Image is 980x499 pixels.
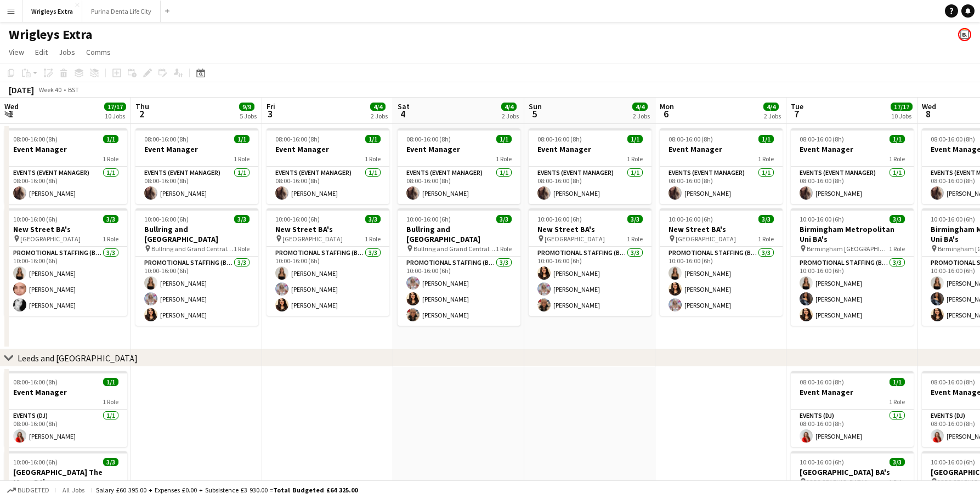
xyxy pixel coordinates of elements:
[889,155,905,163] span: 1 Role
[890,135,905,143] span: 1/1
[59,47,75,57] span: Jobs
[791,387,914,397] h3: Event Manager
[135,144,258,154] h3: Event Manager
[4,467,127,487] h3: [GEOGRAPHIC_DATA] The Moor BA's
[676,235,736,243] span: [GEOGRAPHIC_DATA]
[931,135,975,143] span: 08:00-16:00 (8h)
[632,103,648,111] span: 4/4
[105,112,126,120] div: 10 Jobs
[365,235,381,243] span: 1 Role
[406,215,451,223] span: 10:00-16:00 (6h)
[103,398,118,406] span: 1 Role
[4,247,127,316] app-card-role: Promotional Staffing (Brand Ambassadors)3/310:00-16:00 (6h)[PERSON_NAME][PERSON_NAME][PERSON_NAME]
[758,215,774,223] span: 3/3
[273,486,358,494] span: Total Budgeted £64 325.00
[265,107,275,120] span: 3
[529,208,652,316] app-job-card: 10:00-16:00 (6h)3/3New Street BA's [GEOGRAPHIC_DATA]1 RolePromotional Staffing (Brand Ambassadors...
[4,371,127,447] app-job-card: 08:00-16:00 (8h)1/1Event Manager1 RoleEvents (DJ)1/108:00-16:00 (8h)[PERSON_NAME]
[234,135,250,143] span: 1/1
[103,235,118,243] span: 1 Role
[891,103,913,111] span: 17/17
[267,247,389,316] app-card-role: Promotional Staffing (Brand Ambassadors)3/310:00-16:00 (6h)[PERSON_NAME][PERSON_NAME][PERSON_NAME]
[35,47,48,57] span: Edit
[4,208,127,316] app-job-card: 10:00-16:00 (6h)3/3New Street BA's [GEOGRAPHIC_DATA]1 RolePromotional Staffing (Brand Ambassadors...
[13,378,58,386] span: 08:00-16:00 (8h)
[633,112,650,120] div: 2 Jobs
[9,47,24,57] span: View
[891,112,912,120] div: 10 Jobs
[529,247,652,316] app-card-role: Promotional Staffing (Brand Ambassadors)3/310:00-16:00 (6h)[PERSON_NAME][PERSON_NAME][PERSON_NAME]
[800,458,844,466] span: 10:00-16:00 (6h)
[144,215,189,223] span: 10:00-16:00 (6h)
[958,28,971,41] app-user-avatar: Bounce Activations Ltd
[791,257,914,326] app-card-role: Promotional Staffing (Brand Ambassadors)3/310:00-16:00 (6h)[PERSON_NAME][PERSON_NAME][PERSON_NAME]
[5,484,51,496] button: Budgeted
[239,103,254,111] span: 9/9
[86,47,111,57] span: Comms
[13,215,58,223] span: 10:00-16:00 (6h)
[135,128,258,204] div: 08:00-16:00 (8h)1/1Event Manager1 RoleEvents (Event Manager)1/108:00-16:00 (8h)[PERSON_NAME]
[529,128,652,204] app-job-card: 08:00-16:00 (8h)1/1Event Manager1 RoleEvents (Event Manager)1/108:00-16:00 (8h)[PERSON_NAME]
[791,371,914,447] div: 08:00-16:00 (8h)1/1Event Manager1 RoleEvents (DJ)1/108:00-16:00 (8h)[PERSON_NAME]
[890,378,905,386] span: 1/1
[144,135,189,143] span: 08:00-16:00 (8h)
[82,1,161,22] button: Purina Denta Life City
[920,107,936,120] span: 8
[660,128,783,204] div: 08:00-16:00 (8h)1/1Event Manager1 RoleEvents (Event Manager)1/108:00-16:00 (8h)[PERSON_NAME]
[627,155,643,163] span: 1 Role
[240,112,257,120] div: 5 Jobs
[398,224,520,244] h3: Bullring and [GEOGRAPHIC_DATA]
[931,215,975,223] span: 10:00-16:00 (6h)
[660,101,674,111] span: Mon
[370,103,386,111] span: 4/4
[135,257,258,326] app-card-role: Promotional Staffing (Brand Ambassadors)3/310:00-16:00 (6h)[PERSON_NAME][PERSON_NAME][PERSON_NAME]
[18,353,138,364] div: Leeds and [GEOGRAPHIC_DATA]
[800,135,844,143] span: 08:00-16:00 (8h)
[267,208,389,316] app-job-card: 10:00-16:00 (6h)3/3New Street BA's [GEOGRAPHIC_DATA]1 RolePromotional Staffing (Brand Ambassadors...
[82,45,115,59] a: Comms
[791,208,914,326] div: 10:00-16:00 (6h)3/3Birmingham Metropolitan Uni BA's Birmingham [GEOGRAPHIC_DATA]1 RolePromotional...
[9,26,92,43] h1: Wrigleys Extra
[890,215,905,223] span: 3/3
[96,486,358,494] div: Salary £60 395.00 + Expenses £0.00 + Subsistence £3 930.00 =
[398,208,520,326] app-job-card: 10:00-16:00 (6h)3/3Bullring and [GEOGRAPHIC_DATA] Bullring and Grand Central BA's1 RolePromotiona...
[791,467,914,477] h3: [GEOGRAPHIC_DATA] BA's
[234,215,250,223] span: 3/3
[398,101,410,111] span: Sat
[529,167,652,204] app-card-role: Events (Event Manager)1/108:00-16:00 (8h)[PERSON_NAME]
[502,112,519,120] div: 2 Jobs
[791,128,914,204] app-job-card: 08:00-16:00 (8h)1/1Event Manager1 RoleEvents (Event Manager)1/108:00-16:00 (8h)[PERSON_NAME]
[763,103,779,111] span: 4/4
[406,135,451,143] span: 08:00-16:00 (8h)
[660,208,783,316] app-job-card: 10:00-16:00 (6h)3/3New Street BA's [GEOGRAPHIC_DATA]1 RolePromotional Staffing (Brand Ambassadors...
[135,224,258,244] h3: Bullring and [GEOGRAPHIC_DATA]
[758,135,774,143] span: 1/1
[931,378,975,386] span: 08:00-16:00 (8h)
[103,215,118,223] span: 3/3
[4,144,127,154] h3: Event Manager
[669,215,713,223] span: 10:00-16:00 (6h)
[931,458,975,466] span: 10:00-16:00 (6h)
[537,215,582,223] span: 10:00-16:00 (6h)
[104,103,126,111] span: 17/17
[4,387,127,397] h3: Event Manager
[31,45,52,59] a: Edit
[13,458,58,466] span: 10:00-16:00 (6h)
[9,84,34,95] div: [DATE]
[103,135,118,143] span: 1/1
[365,135,381,143] span: 1/1
[4,128,127,204] app-job-card: 08:00-16:00 (8h)1/1Event Manager1 RoleEvents (Event Manager)1/108:00-16:00 (8h)[PERSON_NAME]
[396,107,410,120] span: 4
[365,155,381,163] span: 1 Role
[4,167,127,204] app-card-role: Events (Event Manager)1/108:00-16:00 (8h)[PERSON_NAME]
[20,235,81,243] span: [GEOGRAPHIC_DATA]
[791,224,914,244] h3: Birmingham Metropolitan Uni BA's
[922,101,936,111] span: Wed
[529,101,542,111] span: Sun
[791,167,914,204] app-card-role: Events (Event Manager)1/108:00-16:00 (8h)[PERSON_NAME]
